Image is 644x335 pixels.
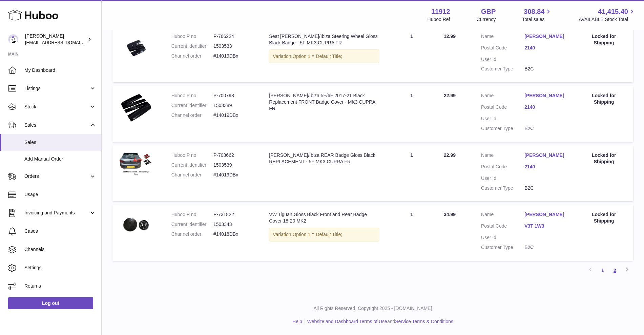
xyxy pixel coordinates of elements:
[24,85,89,92] span: Listings
[269,211,379,224] div: VW Tiguan Gloss Black Front and Rear Badge Cover 18-20 MK2
[444,93,456,98] span: 22.99
[269,228,379,242] div: Variation:
[598,7,628,16] span: 41,415.40
[213,231,255,237] dd: #14018DBx
[269,33,379,46] div: Seat [PERSON_NAME]/Ibiza Steering Wheel Gloss Black Badge - 5F MK3 CUPRA FR
[524,66,568,72] dd: B2C
[481,125,524,132] dt: Customer Type
[524,92,568,99] a: [PERSON_NAME]
[24,246,96,253] span: Channels
[581,211,626,224] div: Locked for Shipping
[477,16,496,23] div: Currency
[24,156,96,162] span: Add Manual Order
[524,152,568,159] a: [PERSON_NAME]
[579,16,636,23] span: AVAILABLE Stock Total
[386,145,437,202] td: 1
[481,116,524,122] dt: User Id
[119,92,153,123] img: $_1.PNG
[269,92,379,112] div: [PERSON_NAME]/Ibiza 5F/6F 2017-21 Black Replacement FRONT Badge Cover - MK3 CUPRA FR
[119,33,153,64] img: PhotoRoom-20230430_171745.jpg
[481,234,524,241] dt: User Id
[386,86,437,142] td: 1
[24,210,89,216] span: Invoicing and Payments
[481,175,524,182] dt: User Id
[431,7,450,16] strong: 11912
[292,54,342,59] span: Option 1 = Default Title;
[213,162,255,168] dd: 1503539
[171,112,213,119] dt: Channel order
[481,104,524,112] dt: Postal Code
[171,33,213,40] dt: Huboo P no
[524,104,568,110] a: 2140
[171,221,213,228] dt: Current identifier
[597,264,609,276] a: 1
[107,305,639,312] p: All Rights Reserved. Copyright 2025 - [DOMAIN_NAME]
[24,265,96,271] span: Settings
[524,185,568,191] dd: B2C
[481,45,524,53] dt: Postal Code
[481,66,524,72] dt: Customer Type
[579,7,636,23] a: 41,415.40 AVAILABLE Stock Total
[481,223,524,231] dt: Postal Code
[522,7,552,23] a: 308.84 Total sales
[524,164,568,170] a: 2140
[292,319,302,324] a: Help
[171,172,213,178] dt: Channel order
[171,53,213,59] dt: Channel order
[305,318,453,325] li: and
[24,104,89,110] span: Stock
[581,92,626,105] div: Locked for Shipping
[524,244,568,251] dd: B2C
[213,211,255,218] dd: P-731822
[444,152,456,158] span: 22.99
[171,211,213,218] dt: Huboo P no
[524,33,568,40] a: [PERSON_NAME]
[444,212,456,217] span: 34.99
[524,211,568,218] a: [PERSON_NAME]
[119,211,153,237] img: IMG_20210404_164000_86aeb6d4-2e49-4841-8a74-2ecac9f2f53c.jpg
[444,34,456,39] span: 12.99
[24,191,96,198] span: Usage
[213,152,255,159] dd: P-708662
[524,45,568,51] a: 2140
[395,319,453,324] a: Service Terms & Conditions
[171,102,213,109] dt: Current identifier
[25,33,86,46] div: [PERSON_NAME]
[8,297,93,309] a: Log out
[524,125,568,132] dd: B2C
[581,33,626,46] div: Locked for Shipping
[171,152,213,159] dt: Huboo P no
[24,228,96,234] span: Cases
[307,319,387,324] a: Website and Dashboard Terms of Use
[213,172,255,178] dd: #14019DBx
[609,264,621,276] a: 2
[524,223,568,229] a: V3T 1W3
[8,34,18,44] img: info@carbonmyride.com
[524,7,544,16] span: 308.84
[581,152,626,165] div: Locked for Shipping
[481,33,524,41] dt: Name
[171,231,213,237] dt: Channel order
[269,152,379,165] div: [PERSON_NAME]/Ibiza REAR Badge Gloss Black REPLACEMENT - 5F MK3 CUPRA FR
[213,33,255,40] dd: P-766224
[386,205,437,261] td: 1
[24,173,89,180] span: Orders
[24,139,96,146] span: Sales
[171,162,213,168] dt: Current identifier
[213,112,255,119] dd: #14019DBx
[481,185,524,191] dt: Customer Type
[24,283,96,289] span: Returns
[481,152,524,160] dt: Name
[24,122,89,128] span: Sales
[481,211,524,219] dt: Name
[119,152,153,177] img: $_57.PNG
[428,16,450,23] div: Huboo Ref
[213,102,255,109] dd: 1503389
[171,92,213,99] dt: Huboo P no
[481,56,524,63] dt: User Id
[213,43,255,49] dd: 1503533
[481,7,496,16] strong: GBP
[481,164,524,172] dt: Postal Code
[24,67,96,74] span: My Dashboard
[292,232,342,237] span: Option 1 = Default Title;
